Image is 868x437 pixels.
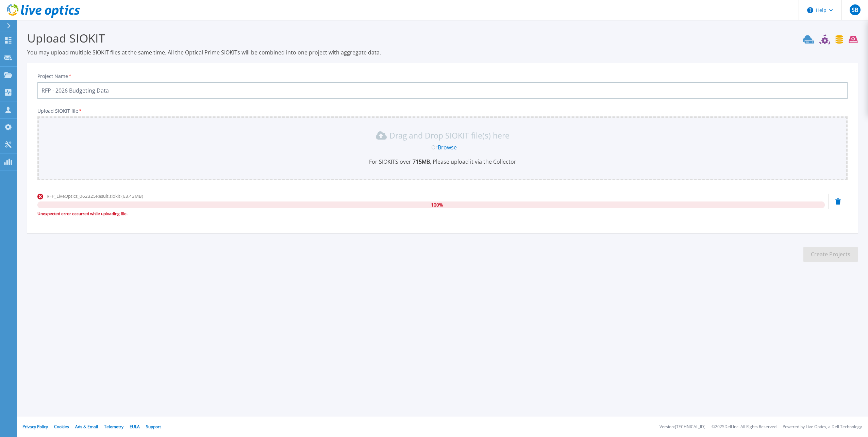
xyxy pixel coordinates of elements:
[37,210,825,217] div: Unexpected error occurred while uploading file.
[431,201,443,208] span: 100 %
[41,130,844,165] div: Drag and Drop SIOKIT file(s) here OrBrowseFor SIOKITS over 715MB, Please upload it via the Collector
[54,424,69,430] a: Cookies
[27,49,858,56] p: You may upload multiple SIOKIT files at the same time. All the Optical Prime SIOKITs will be comb...
[41,158,844,165] p: For SIOKITS over , Please upload it via the Collector
[37,82,848,99] input: Enter Project Name
[75,424,98,430] a: Ads & Email
[803,247,858,262] button: Create Projects
[130,424,140,430] a: EULA
[37,74,72,79] label: Project Name
[411,158,430,165] b: 715 MB
[22,424,48,430] a: Privacy Policy
[47,193,143,199] span: RFP_LiveOptics_062325Result.siokit (63.43MB)
[783,425,862,429] li: Powered by Live Optics, a Dell Technology
[852,7,858,13] span: SB
[389,132,510,139] p: Drag and Drop SIOKIT file(s) here
[431,144,438,151] span: Or
[104,424,123,430] a: Telemetry
[37,108,848,114] p: Upload SIOKIT file
[146,424,161,430] a: Support
[712,425,777,429] li: © 2025 Dell Inc. All Rights Reserved
[660,425,705,429] li: Version: [TECHNICAL_ID]
[438,144,457,151] a: Browse
[27,30,858,46] h3: Upload SIOKIT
